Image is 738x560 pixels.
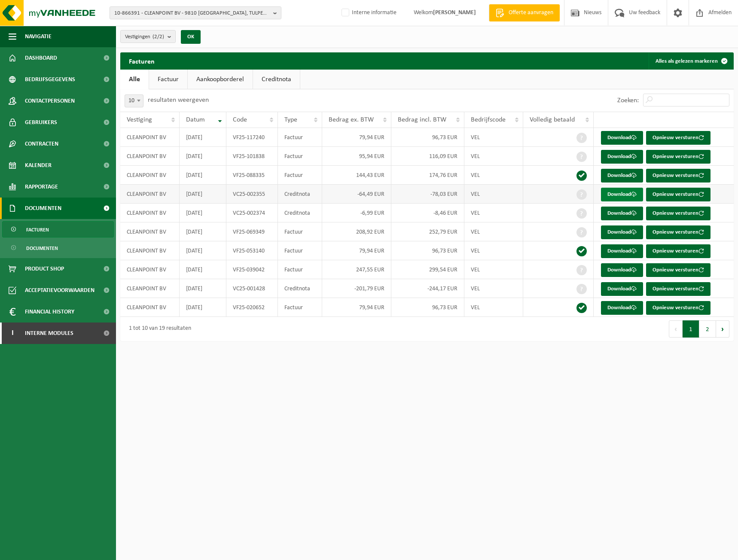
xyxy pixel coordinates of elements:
td: VEL [464,185,523,204]
span: Gebruikers [25,112,57,133]
span: Dashboard [25,47,57,69]
a: Download [601,225,643,239]
button: 10-866391 - CLEANPOINT BV - 9810 [GEOGRAPHIC_DATA], TULPENSTRAAT 15 bus 5 [110,6,281,19]
a: Download [601,150,643,164]
span: Rapportage [25,176,58,198]
td: Factuur [278,128,322,147]
span: Documenten [26,240,58,256]
a: Creditnota [253,70,300,89]
td: Creditnota [278,279,322,298]
label: Interne informatie [340,6,396,19]
span: Contracten [25,133,58,155]
span: Financial History [25,301,74,323]
span: Bedrijfscode [471,116,506,123]
span: Product Shop [25,258,64,280]
button: OK [181,30,201,44]
td: Factuur [278,241,322,260]
td: [DATE] [180,241,226,260]
button: Opnieuw versturen [646,282,711,296]
span: Offerte aanvragen [506,9,555,17]
span: Interne modules [25,323,73,344]
button: Opnieuw versturen [646,131,711,145]
td: Creditnota [278,204,322,222]
button: 2 [699,320,716,338]
td: CLEANPOINT BV [120,241,180,260]
button: Opnieuw versturen [646,301,711,315]
td: VF25-088335 [226,166,278,185]
td: -244,17 EUR [391,279,464,298]
td: CLEANPOINT BV [120,128,180,147]
td: VF25-020652 [226,298,278,317]
strong: [PERSON_NAME] [433,9,476,16]
span: Volledig betaald [530,116,575,123]
td: 79,94 EUR [322,128,391,147]
td: [DATE] [180,222,226,241]
td: -64,49 EUR [322,185,391,204]
td: CLEANPOINT BV [120,260,180,279]
td: 174,76 EUR [391,166,464,185]
button: Opnieuw versturen [646,150,711,164]
a: Aankoopborderel [188,70,253,89]
td: [DATE] [180,185,226,204]
td: VEL [464,128,523,147]
td: VEL [464,222,523,241]
td: CLEANPOINT BV [120,298,180,317]
td: 299,54 EUR [391,260,464,279]
td: -78,03 EUR [391,185,464,204]
td: 95,94 EUR [322,147,391,166]
td: VF25-069349 [226,222,278,241]
a: Download [601,131,643,145]
a: Facturen [2,221,114,237]
span: 10 [125,95,143,107]
td: VEL [464,166,523,185]
span: Bedrijfsgegevens [25,69,75,90]
button: Opnieuw versturen [646,225,711,239]
div: 1 tot 10 van 19 resultaten [125,321,191,337]
a: Download [601,263,643,277]
label: Zoeken: [617,97,639,104]
button: 1 [683,320,699,338]
a: Download [601,282,643,296]
td: VEL [464,279,523,298]
td: [DATE] [180,260,226,279]
a: Download [601,244,643,258]
a: Download [601,169,643,183]
td: 79,94 EUR [322,298,391,317]
td: CLEANPOINT BV [120,204,180,222]
span: Datum [186,116,205,123]
td: VEL [464,241,523,260]
span: 10 [125,94,143,107]
td: 144,43 EUR [322,166,391,185]
td: CLEANPOINT BV [120,166,180,185]
td: VEL [464,298,523,317]
td: [DATE] [180,166,226,185]
span: Vestiging [127,116,152,123]
a: Download [601,207,643,220]
span: Contactpersonen [25,90,75,112]
td: 96,73 EUR [391,298,464,317]
td: 247,55 EUR [322,260,391,279]
td: VF25-117240 [226,128,278,147]
td: VF25-053140 [226,241,278,260]
span: Bedrag ex. BTW [329,116,374,123]
a: Documenten [2,240,114,256]
button: Opnieuw versturen [646,207,711,220]
td: 116,09 EUR [391,147,464,166]
td: VEL [464,147,523,166]
button: Opnieuw versturen [646,244,711,258]
count: (2/2) [152,34,164,40]
td: 208,92 EUR [322,222,391,241]
button: Alles als gelezen markeren [649,52,733,70]
button: Opnieuw versturen [646,188,711,201]
td: 252,79 EUR [391,222,464,241]
a: Download [601,188,643,201]
span: Navigatie [25,26,52,47]
td: -6,99 EUR [322,204,391,222]
span: Bedrag incl. BTW [398,116,446,123]
span: Facturen [26,222,49,238]
td: 96,73 EUR [391,241,464,260]
td: CLEANPOINT BV [120,147,180,166]
td: [DATE] [180,298,226,317]
td: 79,94 EUR [322,241,391,260]
label: resultaten weergeven [148,97,209,103]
